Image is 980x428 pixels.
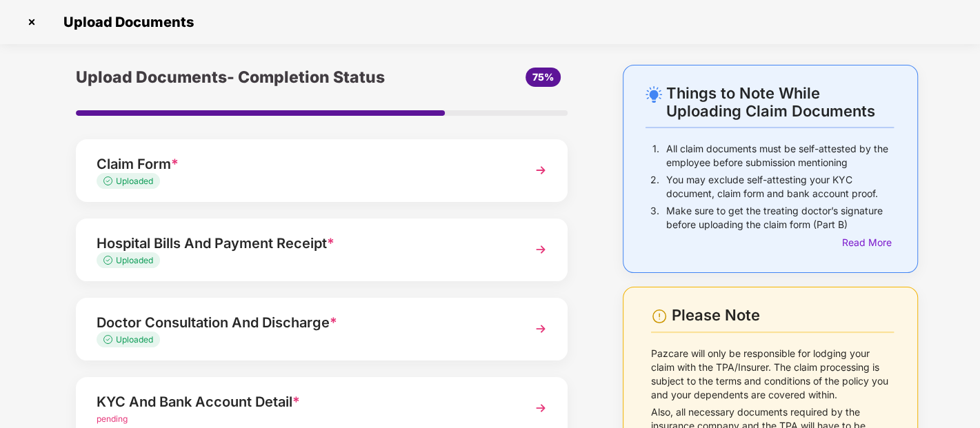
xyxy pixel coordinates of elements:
[103,256,116,265] img: svg+xml;base64,PHN2ZyB4bWxucz0iaHR0cDovL3d3dy53My5vcmcvMjAwMC9zdmciIHdpZHRoPSIxMy4zMzMiIGhlaWdodD...
[97,414,128,424] span: pending
[97,312,510,334] div: Doctor Consultation And Discharge
[76,65,403,90] div: Upload Documents- Completion Status
[651,347,894,402] p: Pazcare will only be responsible for lodging your claim with the TPA/Insurer. The claim processin...
[666,204,894,232] p: Make sure to get the treating doctor’s signature before uploading the claim form (Part B)
[528,237,553,262] img: svg+xml;base64,PHN2ZyBpZD0iTmV4dCIgeG1sbnM9Imh0dHA6Ly93d3cudzMub3JnLzIwMDAvc3ZnIiB3aWR0aD0iMzYiIG...
[103,335,116,344] img: svg+xml;base64,PHN2ZyB4bWxucz0iaHR0cDovL3d3dy53My5vcmcvMjAwMC9zdmciIHdpZHRoPSIxMy4zMzMiIGhlaWdodD...
[97,232,510,254] div: Hospital Bills And Payment Receipt
[103,176,116,185] img: svg+xml;base64,PHN2ZyB4bWxucz0iaHR0cDovL3d3dy53My5vcmcvMjAwMC9zdmciIHdpZHRoPSIxMy4zMzMiIGhlaWdodD...
[528,396,553,420] img: svg+xml;base64,PHN2ZyBpZD0iTmV4dCIgeG1sbnM9Imh0dHA6Ly93d3cudzMub3JnLzIwMDAvc3ZnIiB3aWR0aD0iMzYiIG...
[97,153,510,175] div: Claim Form
[528,158,553,183] img: svg+xml;base64,PHN2ZyBpZD0iTmV4dCIgeG1sbnM9Imh0dHA6Ly93d3cudzMub3JnLzIwMDAvc3ZnIiB3aWR0aD0iMzYiIG...
[666,142,894,170] p: All claim documents must be self-attested by the employee before submission mentioning
[116,255,153,265] span: Uploaded
[532,71,554,83] span: 75%
[116,334,153,345] span: Uploaded
[650,204,659,232] p: 3.
[650,173,659,201] p: 2.
[671,306,894,325] div: Please Note
[651,308,668,325] img: svg+xml;base64,PHN2ZyBpZD0iV2FybmluZ18tXzI0eDI0IiBkYXRhLW5hbWU9Ildhcm5pbmcgLSAyNHgyNCIgeG1sbnM9Im...
[21,11,43,33] img: svg+xml;base64,PHN2ZyBpZD0iQ3Jvc3MtMzJ4MzIiIHhtbG5zPSJodHRwOi8vd3d3LnczLm9yZy8yMDAwL3N2ZyIgd2lkdG...
[652,142,659,170] p: 1.
[116,176,153,186] span: Uploaded
[97,391,510,413] div: KYC And Bank Account Detail
[646,86,662,103] img: svg+xml;base64,PHN2ZyB4bWxucz0iaHR0cDovL3d3dy53My5vcmcvMjAwMC9zdmciIHdpZHRoPSIyNC4wOTMiIGhlaWdodD...
[528,316,553,341] img: svg+xml;base64,PHN2ZyBpZD0iTmV4dCIgeG1sbnM9Imh0dHA6Ly93d3cudzMub3JnLzIwMDAvc3ZnIiB3aWR0aD0iMzYiIG...
[50,14,201,30] span: Upload Documents
[666,173,894,201] p: You may exclude self-attesting your KYC document, claim form and bank account proof.
[842,235,894,250] div: Read More
[666,84,894,120] div: Things to Note While Uploading Claim Documents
